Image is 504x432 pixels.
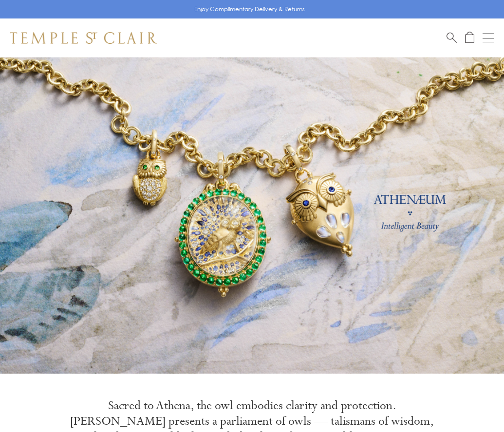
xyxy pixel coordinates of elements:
img: Temple St. Clair [10,32,157,44]
a: Search [447,32,457,44]
button: Open navigation [483,32,494,44]
p: Enjoy Complimentary Delivery & Returns [194,4,305,14]
a: Open Shopping Bag [465,32,474,44]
